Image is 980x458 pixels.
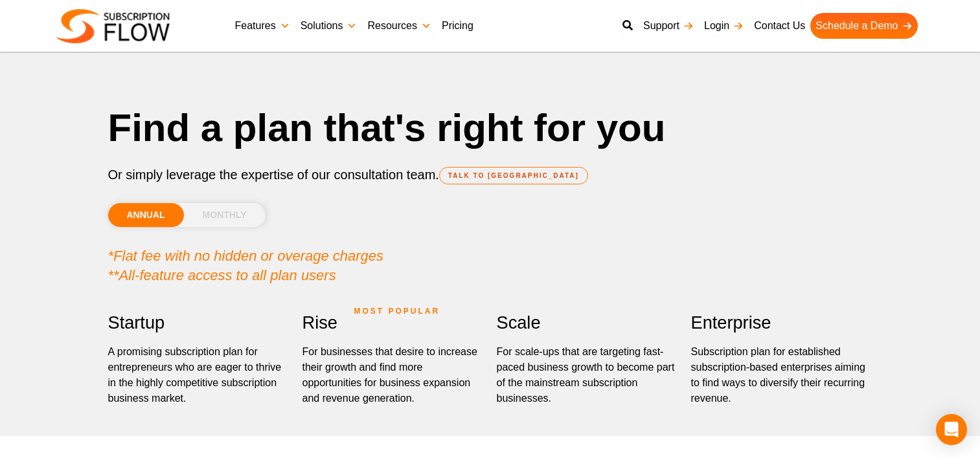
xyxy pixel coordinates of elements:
h2: Startup [108,308,290,338]
h2: Enterprise [691,308,872,338]
p: Or simply leverage the expertise of our consultation team. [108,165,872,184]
a: TALK TO [GEOGRAPHIC_DATA] [439,167,588,184]
a: Contact Us [749,13,810,39]
div: For businesses that desire to increase their growth and find more opportunities for business expa... [302,344,484,406]
p: A promising subscription plan for entrepreneurs who are eager to thrive in the highly competitive... [108,344,290,406]
h2: Rise [302,308,484,338]
li: MONTHLY [184,203,266,227]
a: Pricing [437,13,479,39]
h1: Find a plan that's right for you [108,104,872,152]
h2: Scale [497,308,678,338]
p: Subscription plan for established subscription-based enterprises aiming to find ways to diversify... [691,344,872,406]
a: Features [230,13,295,39]
span: MOST POPULAR [354,296,440,326]
a: Support [638,13,699,39]
a: Solutions [295,13,363,39]
img: Subscriptionflow [56,9,170,43]
div: For scale-ups that are targeting fast-paced business growth to become part of the mainstream subs... [497,344,678,406]
div: Open Intercom Messenger [936,414,967,445]
em: *Flat fee with no hidden or overage charges [108,248,384,264]
em: **All-feature access to all plan users [108,267,336,283]
li: ANNUAL [108,203,184,227]
a: Resources [362,13,436,39]
a: Login [699,13,749,39]
a: Schedule a Demo [810,13,917,39]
